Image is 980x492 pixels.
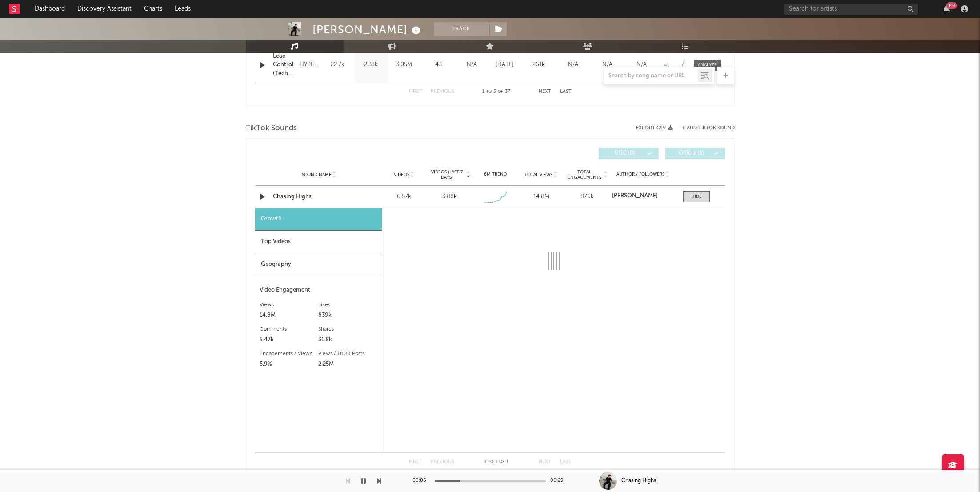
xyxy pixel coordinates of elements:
div: [PERSON_NAME] [312,22,423,37]
div: HYPERWAVE [300,60,318,70]
button: Official(1) [665,148,725,159]
div: 6M Trend [475,171,516,178]
div: Views [260,300,319,310]
a: [PERSON_NAME] [612,193,674,199]
div: 5.47k [260,335,319,345]
button: + Add TikTok Sound [673,126,735,131]
span: UGC ( 0 ) [604,151,645,156]
button: First [409,89,422,94]
span: to [488,460,493,464]
div: N/A [459,60,485,69]
button: Last [560,460,572,464]
div: N/A [592,60,622,69]
button: Next [539,460,551,464]
div: Engagements / Views [260,348,319,359]
span: Sound Name [302,172,332,177]
span: to [486,90,492,94]
div: Likes [318,300,377,310]
div: N/A [627,60,656,69]
span: Author / Followers [616,172,664,177]
div: 00:29 [550,476,568,486]
button: 99+ [944,5,950,12]
div: Video Engagement [260,285,377,296]
div: Geography [255,253,382,276]
strong: [PERSON_NAME] [612,193,658,199]
button: First [409,460,422,464]
span: of [498,90,503,94]
div: 3.05M [390,60,419,69]
div: 31.8k [318,335,377,345]
div: 3.88k [442,192,457,201]
div: [DATE] [490,60,520,69]
div: 14.8M [260,310,319,321]
span: Videos (last 7 days) [429,169,465,180]
div: Views / 1000 Posts [318,348,377,359]
div: 2.33k [356,60,385,69]
span: TikTok Sounds [246,123,297,134]
div: 43 [423,60,454,69]
div: 1 1 1 [472,457,521,468]
div: 876k [566,192,608,201]
div: 2.25M [318,359,377,370]
span: of [499,460,504,464]
button: UGC(0) [599,148,659,159]
button: Last [560,89,572,94]
div: Top Videos [255,231,382,253]
button: + Add TikTok Sound [682,126,735,131]
span: Total Engagements [566,169,602,180]
div: 22.7k [323,60,352,69]
div: 99 + [946,2,957,9]
button: Next [539,89,551,94]
span: Total Views [524,172,552,177]
span: Official ( 1 ) [671,151,712,156]
div: Growth [255,208,382,231]
div: 6.57k [384,192,425,201]
div: 14.8M [520,192,562,201]
div: Chasing Highs [621,477,656,485]
button: Previous [431,460,454,464]
a: Chasing Highs [273,192,366,201]
button: Track [434,22,489,36]
span: Videos [394,172,409,177]
button: Previous [431,89,454,94]
input: Search by song name or URL [604,72,698,80]
div: 00:06 [412,476,430,486]
input: Search for artists [784,4,918,15]
div: Shares [318,324,377,335]
div: N/A [558,60,588,69]
div: 261k [524,60,554,69]
div: Comments [260,324,319,335]
button: Export CSV [636,125,673,131]
div: 5.9% [260,359,319,370]
div: 839k [318,310,377,321]
a: Lose Control (Techno Mix) [273,52,296,78]
div: 1 5 37 [472,87,521,97]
